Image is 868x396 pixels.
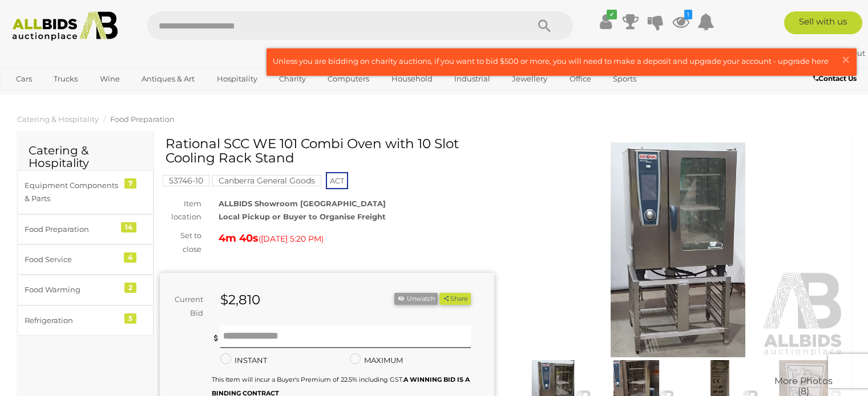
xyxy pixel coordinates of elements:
[9,88,104,107] a: [GEOGRAPHIC_DATA]
[17,244,154,275] a: Food Service 4
[774,376,833,396] span: More Photos (8)
[124,283,136,293] div: 2
[160,293,212,320] div: Current Bid
[110,115,175,124] a: Food Preparation
[25,314,119,327] div: Refrigeration
[212,175,321,186] mark: Canberra General Goods
[261,234,321,244] span: [DATE] 5:20 PM
[17,305,154,336] a: Refrigeration 5
[813,72,859,85] a: Contact Us
[124,313,136,324] div: 5
[841,48,851,71] span: ×
[6,11,124,41] img: Allbids.com.au
[151,197,210,224] div: Item location
[320,70,377,88] a: Computers
[25,283,119,296] div: Food Warming
[447,70,498,88] a: Industrial
[92,70,127,88] a: Wine
[163,175,209,186] mark: 53746-10
[29,144,142,169] h2: Catering & Hospitality
[17,214,154,244] a: Food Preparation 14
[163,176,209,185] a: 53746-10
[784,11,862,34] a: Sell with us
[219,212,386,221] strong: Local Pickup or Buyer to Organise Freight
[259,234,324,243] span: ( )
[394,293,438,305] button: Unwatch
[220,292,260,308] strong: $2,810
[504,70,555,88] a: Jewellery
[25,223,119,236] div: Food Preparation
[134,70,202,88] a: Antiques & Art
[684,10,692,19] i: 1
[212,176,321,185] a: Canberra General Goods
[597,11,614,32] a: ✔
[350,354,403,367] label: MAXIMUM
[516,11,573,40] button: Search
[394,293,438,305] li: Unwatch this item
[219,232,259,244] strong: 4m 40s
[219,199,386,208] strong: ALLBIDS Showroom [GEOGRAPHIC_DATA]
[121,222,136,232] div: 14
[326,172,348,189] span: ACT
[9,70,39,88] a: Cars
[607,10,617,19] i: ✔
[813,74,857,83] b: Contact Us
[17,275,154,305] a: Food Warming 2
[151,229,210,256] div: Set to close
[209,70,265,88] a: Hospitality
[511,142,846,357] img: Rational SCC WE 101 Combi Oven with 10 Slot Cooling Rack Stand
[25,253,119,266] div: Food Service
[46,70,85,88] a: Trucks
[17,170,154,214] a: Equipment Components & Parts 7
[165,137,491,166] h1: Rational SCC WE 101 Combi Oven with 10 Slot Cooling Rack Stand
[439,293,471,305] button: Share
[562,70,599,88] a: Office
[124,252,136,263] div: 4
[272,70,313,88] a: Charity
[17,115,99,124] a: Catering & Hospitality
[384,70,440,88] a: Household
[220,354,267,367] label: INSTANT
[605,70,644,88] a: Sports
[25,179,119,206] div: Equipment Components & Parts
[672,11,689,32] a: 1
[124,178,136,189] div: 7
